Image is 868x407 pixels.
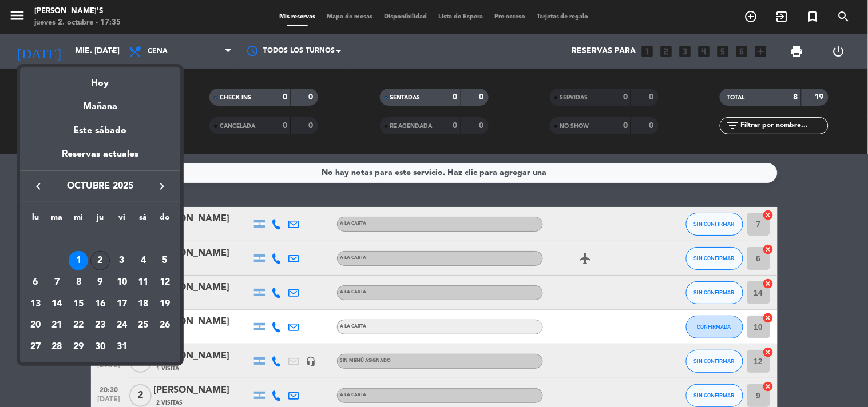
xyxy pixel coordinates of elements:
[133,294,153,314] div: 18
[89,272,111,293] td: 9 de octubre de 2025
[25,336,46,358] td: 27 de octubre de 2025
[68,272,89,293] td: 8 de octubre de 2025
[46,314,68,336] td: 21 de octubre de 2025
[68,250,89,272] td: 1 de octubre de 2025
[133,250,154,272] td: 4 de octubre de 2025
[46,272,68,293] td: 7 de octubre de 2025
[89,336,111,358] td: 30 de octubre de 2025
[89,293,111,315] td: 16 de octubre de 2025
[26,273,45,292] div: 6
[47,316,67,335] div: 21
[47,294,67,314] div: 14
[155,179,169,193] i: keyboard_arrow_right
[25,272,46,293] td: 6 de octubre de 2025
[89,250,111,272] td: 2 de octubre de 2025
[69,273,88,292] div: 8
[155,273,175,292] div: 12
[133,314,154,336] td: 25 de octubre de 2025
[46,211,68,229] th: martes
[26,294,45,314] div: 13
[69,294,88,314] div: 15
[20,115,180,147] div: Este sábado
[111,272,133,293] td: 10 de octubre de 2025
[26,337,45,357] div: 27
[112,337,132,357] div: 31
[25,211,46,229] th: lunes
[112,273,132,292] div: 10
[68,211,89,229] th: miércoles
[133,293,154,315] td: 18 de octubre de 2025
[133,251,153,270] div: 4
[154,250,176,272] td: 5 de octubre de 2025
[112,251,132,270] div: 3
[69,337,88,357] div: 29
[25,293,46,315] td: 13 de octubre de 2025
[111,314,133,336] td: 24 de octubre de 2025
[68,336,89,358] td: 29 de octubre de 2025
[133,272,154,293] td: 11 de octubre de 2025
[89,314,111,336] td: 23 de octubre de 2025
[154,211,176,229] th: domingo
[46,336,68,358] td: 28 de octubre de 2025
[154,314,176,336] td: 26 de octubre de 2025
[31,179,45,193] i: keyboard_arrow_left
[111,211,133,229] th: viernes
[69,251,88,270] div: 1
[133,273,153,292] div: 11
[25,314,46,336] td: 20 de octubre de 2025
[26,316,45,335] div: 20
[20,67,180,91] div: Hoy
[133,211,154,229] th: sábado
[90,316,110,335] div: 23
[111,293,133,315] td: 17 de octubre de 2025
[154,293,176,315] td: 19 de octubre de 2025
[90,273,110,292] div: 9
[111,336,133,358] td: 31 de octubre de 2025
[47,273,67,292] div: 7
[49,179,152,194] span: octubre 2025
[112,294,132,314] div: 17
[152,179,172,194] button: keyboard_arrow_right
[69,316,88,335] div: 22
[90,251,110,270] div: 2
[89,211,111,229] th: jueves
[20,91,180,114] div: Mañana
[112,316,132,335] div: 24
[155,316,175,335] div: 26
[90,294,110,314] div: 16
[25,229,176,250] td: OCT.
[46,293,68,315] td: 14 de octubre de 2025
[154,272,176,293] td: 12 de octubre de 2025
[68,293,89,315] td: 15 de octubre de 2025
[28,179,49,194] button: keyboard_arrow_left
[47,337,67,357] div: 28
[90,337,110,357] div: 30
[155,251,175,270] div: 5
[133,316,153,335] div: 25
[155,294,175,314] div: 19
[111,250,133,272] td: 3 de octubre de 2025
[20,147,180,170] div: Reservas actuales
[68,314,89,336] td: 22 de octubre de 2025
